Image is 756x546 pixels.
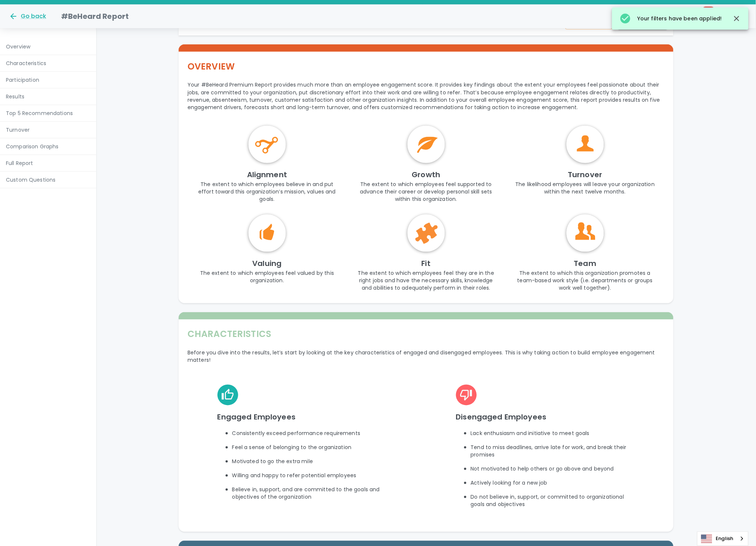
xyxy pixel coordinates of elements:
[506,169,665,181] h6: Turnover
[408,215,445,252] img: Fit
[347,269,506,291] p: The extent to which employees feel they are in the right jobs and have the necessary skills, know...
[249,126,286,163] img: Alignment
[347,257,506,269] h6: Fit
[6,60,90,67] p: Characteristics
[697,532,749,546] div: Language
[471,479,635,487] p: Actively looking for a new job
[567,126,604,163] img: Turnover
[232,430,396,437] p: Consistently exceed performance requirements
[408,126,445,163] img: Growth
[6,126,90,134] p: Turnover
[506,181,665,195] p: The likelihood employees will leave your organization within the next twelve months.
[232,458,396,465] p: Motivated to go the extra mile
[567,215,604,252] img: Team
[620,10,722,27] div: Your filters have been applied!
[6,159,90,167] p: Full Report
[6,93,90,100] p: Results
[456,411,635,423] p: Disengaged Employees
[188,81,665,111] p: Your #BeHeard Premium Report provides much more than an employee engagement score. It provides ke...
[188,349,665,364] p: Before you dive into the results, let’s start by looking at the key characteristics of engaged an...
[347,169,506,181] h6: Growth
[61,10,129,22] h1: #BeHeard Report
[217,411,396,423] p: Engaged Employees
[188,328,665,340] h5: CHARACTERISTICS
[6,109,90,117] p: Top 5 Recommendations
[471,493,635,508] p: Do not believe in, support, or committed to organizational goals and objectives
[188,169,347,181] h6: Alignment
[188,181,347,203] p: The extent to which employees believe in and put effort toward this organization’s mission, value...
[232,444,396,451] p: Feel a sense of belonging to the organization
[506,257,665,269] h6: Team
[232,486,396,501] p: Believe in, support, and are committed to the goals and objectives of the organization
[471,444,635,459] p: Tend to miss deadlines, arrive late for work, and break their promises
[9,12,46,21] button: Go back
[347,181,506,203] p: The extent to which employees feel supported to advance their career or develop personal skill se...
[249,215,286,252] img: Valuing
[188,269,347,284] p: The extent to which employees feel valued by this organization.
[6,143,90,150] p: Comparison Graphs
[6,76,90,84] p: Participation
[506,269,665,291] p: The extent to which this organization promotes a team-based work style (i.e. departments or group...
[471,465,635,473] p: Not motivated to help others or go above and beyond
[188,257,347,269] h6: Valuing
[697,532,749,546] aside: Language selected: English
[232,472,396,479] p: Willing and happy to refer potential employees
[6,43,90,50] p: Overview
[6,176,90,183] p: Custom Questions
[471,430,635,437] p: Lack enthusiasm and initiative to meet goals
[188,61,665,73] h5: OVERVIEW
[698,532,748,546] a: English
